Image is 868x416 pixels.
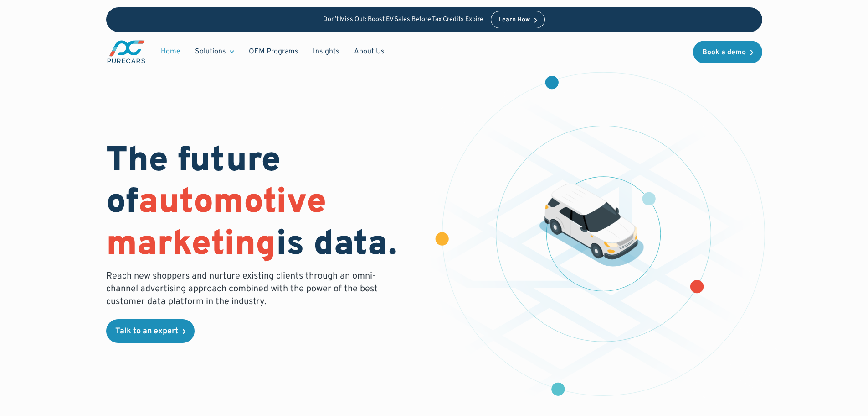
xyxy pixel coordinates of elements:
div: Talk to an expert [115,327,178,336]
img: purecars logo [106,39,146,64]
a: About Us [347,43,392,60]
span: automotive marketing [106,181,326,267]
a: Book a demo [693,41,762,63]
a: OEM Programs [241,43,306,60]
div: Learn How [498,17,530,23]
div: Solutions [195,47,226,57]
a: Insights [306,43,347,60]
a: main [106,39,146,64]
a: Home [154,43,188,60]
img: illustration of a vehicle [539,184,644,267]
h1: The future of is data. [106,141,423,266]
a: Learn How [491,11,545,28]
p: Reach new shoppers and nurture existing clients through an omni-channel advertising approach comb... [106,270,383,308]
p: Don’t Miss Out: Boost EV Sales Before Tax Credits Expire [323,16,483,24]
a: Talk to an expert [106,319,195,343]
div: Solutions [188,43,241,60]
div: Book a demo [702,49,746,56]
